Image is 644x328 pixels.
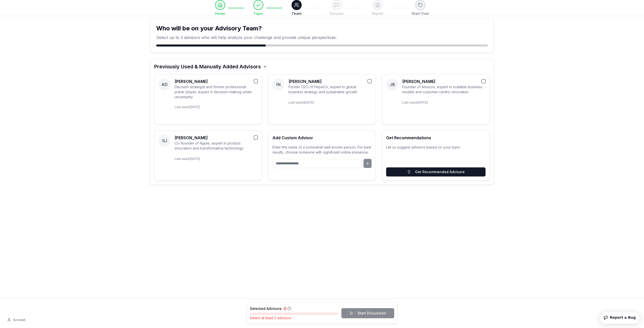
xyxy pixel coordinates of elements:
p: Select up to 3 advisors who will help analyze your challenge and provide unique perspectives. [156,34,488,40]
h3: [PERSON_NAME] [289,78,372,84]
span: Account [13,318,25,322]
span: IN [272,78,285,90]
h3: Get Recommendations [386,135,486,141]
p: Enter the name of a somewhat well-known person. For best results, choose someone with significant... [272,145,372,155]
button: Previously Used & Manually Added Advisors [154,63,267,70]
span: Home [215,11,225,16]
span: Discuss [330,11,344,16]
span: 0 [284,306,286,312]
h1: Who will be on your Advisory Team? [156,24,488,32]
h3: Add Custom Advisor [272,135,372,141]
div: Co-founder of Apple, expert in product innovation and transformative technology [175,141,258,151]
span: Topic [253,11,263,16]
p: Last used: [DATE] [175,155,258,161]
span: Select at least 2 advisors [250,316,291,320]
p: Last used: [DATE] [289,99,372,105]
h3: [PERSON_NAME] [175,135,258,141]
h2: Previously Used & Manually Added Advisors [154,63,261,70]
h3: [PERSON_NAME] [175,78,258,84]
div: Former CEO of PepsiCo, expert in global business strategy and sustainable growth [289,84,372,95]
button: Get Recommended Advisors [386,167,486,176]
div: Decision strategist and former professional poker player, expert in decision-making under uncerta... [175,84,258,99]
span: Start Over [412,11,429,16]
span: Selected Advisors: [250,306,283,311]
span: Team [292,11,301,16]
span: AD [158,78,171,90]
span: Report [372,11,383,16]
p: Last used: [DATE] [175,103,258,109]
p: Let us suggest advisors based on your topic. [386,145,486,150]
span: SJ [158,135,171,147]
div: Founder of Amazon, expert in scalable business models and customer-centric innovation [402,84,486,95]
button: Account [4,316,28,324]
h3: [PERSON_NAME] [402,78,486,84]
p: Last used: [DATE] [402,99,486,105]
span: JB [386,78,398,90]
